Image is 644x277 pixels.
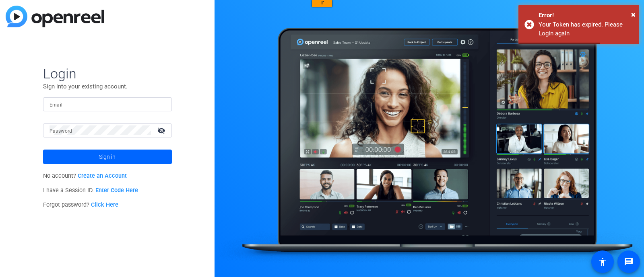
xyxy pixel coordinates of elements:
mat-label: Password [50,128,72,134]
div: Your Token has expired. Please Login again [539,20,633,38]
input: Enter Email Address [50,99,165,109]
button: Sign in [43,150,172,164]
a: Create an Account [78,172,127,179]
a: Click Here [91,201,118,208]
button: Close [631,8,636,21]
span: Forgot password? [43,201,119,208]
mat-icon: visibility_off [153,125,172,136]
span: No account? [43,172,127,179]
span: I have a Session ID. [43,187,138,194]
a: Enter Code Here [95,187,138,194]
div: Error! [539,11,633,20]
span: Sign in [99,147,116,167]
mat-icon: accessibility [598,257,607,267]
img: blue-gradient.svg [6,6,104,27]
p: Sign into your existing account. [43,82,172,91]
span: × [631,10,636,19]
mat-label: Email [50,102,63,108]
mat-icon: message [624,257,634,267]
span: Login [43,65,172,82]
